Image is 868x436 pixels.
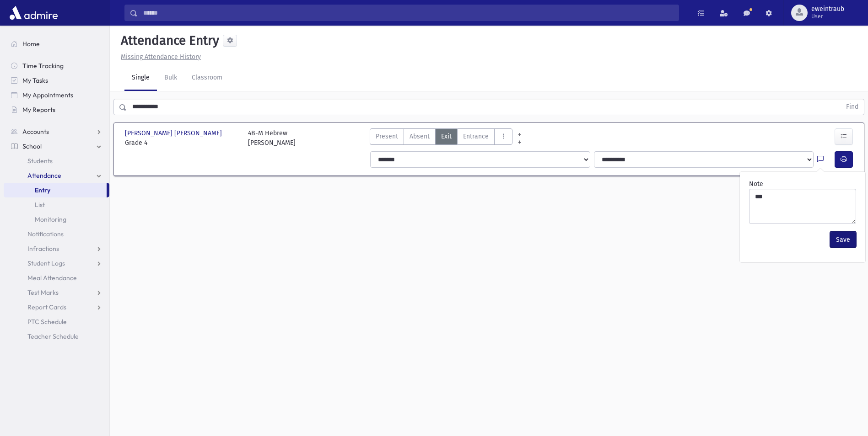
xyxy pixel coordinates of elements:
span: Attendance [27,171,61,180]
a: Meal Attendance [4,271,109,285]
a: Report Cards [4,300,109,314]
span: Home [22,40,40,48]
button: Find [841,99,864,115]
span: Student Logs [27,259,65,267]
a: Accounts [4,124,109,139]
a: Bulk [157,65,184,91]
span: Teacher Schedule [27,332,79,340]
span: Present [376,132,398,141]
span: [PERSON_NAME] [PERSON_NAME] [125,128,224,138]
a: PTC Schedule [4,314,109,329]
span: Accounts [22,128,49,136]
label: Note [749,179,763,189]
span: My Tasks [22,76,48,85]
a: My Reports [4,102,109,117]
a: Time Tracking [4,58,109,73]
span: Monitoring [35,215,66,223]
a: Teacher Schedule [4,329,109,344]
span: User [811,13,844,20]
a: Test Marks [4,285,109,300]
span: Students [27,157,53,165]
span: eweintraub [811,5,844,13]
a: Home [4,37,109,51]
a: My Tasks [4,73,109,88]
span: Entry [35,186,50,194]
span: Exit [441,132,452,141]
span: PTC Schedule [27,318,67,326]
u: Missing Attendance History [121,53,201,61]
a: Single [124,65,157,91]
input: Search [138,5,679,21]
a: Students [4,154,109,168]
a: Monitoring [4,212,109,227]
a: Attendance [4,168,109,183]
span: List [35,201,45,209]
button: Save [830,231,856,248]
span: Time Tracking [22,62,64,70]
span: Test Marks [27,288,59,297]
span: Report Cards [27,303,66,311]
span: Meal Attendance [27,274,77,282]
div: 4B-M Hebrew [PERSON_NAME] [248,128,296,148]
div: AttTypes [370,128,512,148]
span: My Reports [22,106,55,114]
span: Infractions [27,245,59,253]
a: Classroom [184,65,230,91]
a: Entry [4,183,107,197]
img: AdmirePro [7,4,60,22]
a: School [4,139,109,154]
span: Notifications [27,230,64,238]
a: My Appointments [4,88,109,102]
a: Student Logs [4,256,109,271]
a: Missing Attendance History [117,53,201,61]
span: My Appointments [22,91,73,99]
a: Notifications [4,227,109,241]
h5: Attendance Entry [117,33,219,48]
span: Absent [410,132,430,141]
a: Infractions [4,241,109,256]
a: List [4,197,109,212]
span: Grade 4 [125,138,239,148]
span: Entrance [463,132,489,141]
span: School [22,142,42,150]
